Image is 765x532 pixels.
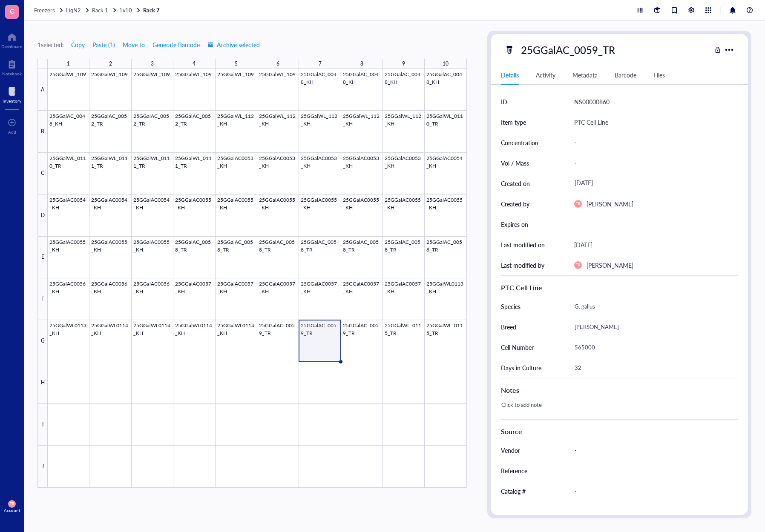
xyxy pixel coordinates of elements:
div: J [37,446,48,487]
div: 9 [402,59,405,69]
div: Expires on [501,220,528,229]
div: B [37,111,48,152]
a: Inventory [3,85,21,103]
div: [PERSON_NAME] [587,260,633,270]
div: Species [501,302,521,311]
div: Reference [501,466,527,475]
button: Paste (1) [92,38,115,51]
div: A [37,69,48,111]
div: PTC Cell Line [501,283,738,293]
span: C [10,6,14,16]
div: [DATE] [574,240,592,250]
div: - [571,503,734,521]
div: NS00000860 [574,97,610,107]
button: Move to [122,38,145,51]
div: Source [501,426,738,437]
div: Vendor [501,446,520,455]
span: Move to [123,41,145,48]
span: Generate Barcode [152,41,200,48]
div: Last modified on [501,240,545,249]
div: - [571,482,734,500]
div: - [571,462,734,480]
div: Last modified by [501,260,544,270]
div: 25GGalAC_0059_TR [517,41,619,59]
span: Copy [71,41,85,48]
div: [PERSON_NAME] [571,318,734,336]
div: 7 [319,59,322,69]
button: Copy [71,38,85,51]
div: Vol / Mass [501,158,529,168]
div: Metadata [572,70,598,80]
div: F [37,278,48,320]
div: G [37,320,48,362]
button: Archive selected [207,38,260,51]
span: Archive selected [207,41,260,48]
div: I [37,404,48,446]
div: 6 [276,59,279,69]
div: 3 [151,59,154,69]
div: Cell Number [501,343,534,352]
span: LiqN2 [66,6,81,14]
div: Created on [501,179,530,188]
a: Rack 7 [143,6,161,14]
div: 32 [571,359,734,377]
span: Rack 1 [92,6,108,14]
div: Barcode [615,70,636,80]
span: TR [576,263,580,267]
div: Concentration [501,138,538,147]
div: ID [501,97,507,106]
div: Breed [501,322,516,332]
div: 565000 [571,338,734,356]
div: D [37,194,48,236]
div: 1 [67,59,70,69]
div: Created by [501,199,529,209]
div: 8 [360,59,363,69]
a: Freezers [34,6,64,14]
div: - [571,134,734,152]
div: Notes [501,385,738,395]
div: G. gallus [571,297,734,315]
div: [DATE] [571,176,734,191]
a: LiqN2 [66,6,90,14]
div: 4 [193,59,196,69]
div: [PERSON_NAME] [587,199,633,209]
div: Activity [536,70,555,80]
div: Click to add note [498,399,734,419]
span: Freezers [34,6,55,14]
span: TR [576,202,580,206]
a: Notebook [2,57,22,76]
div: E [37,237,48,278]
div: Account [4,508,20,513]
div: - [571,154,734,172]
div: Notebook [2,71,22,76]
span: 1x10 [119,6,132,14]
div: Dashboard [1,44,23,49]
a: Rack 11x10 [92,6,141,14]
button: Generate Barcode [152,38,200,51]
div: Days in Culture [501,363,541,372]
div: - [571,217,734,232]
div: Inventory [3,98,21,103]
div: PTC Cell Line [574,117,608,127]
div: Catalog # [501,486,526,496]
div: H [37,362,48,404]
a: Dashboard [1,30,23,49]
div: 1 selected: [37,40,64,49]
div: Item type [501,117,526,127]
div: Files [653,70,665,80]
div: Details [501,70,519,80]
span: TR [10,502,14,506]
div: - [571,441,734,459]
div: 2 [109,59,112,69]
div: 10 [443,59,449,69]
div: Lot # [501,507,515,516]
div: Add [8,129,16,134]
div: 5 [235,59,238,69]
div: C [37,153,48,194]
